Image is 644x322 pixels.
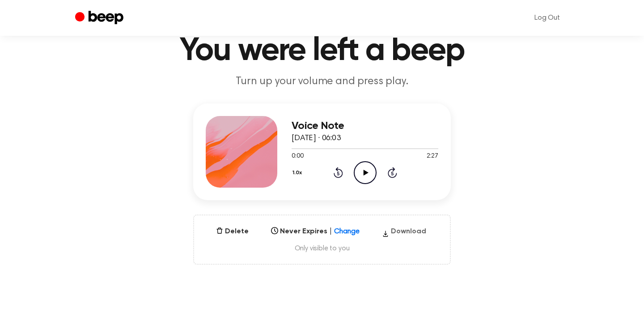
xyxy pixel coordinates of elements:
[93,35,551,67] h1: You were left a beep
[378,226,430,240] button: Download
[427,152,438,161] span: 2:27
[205,244,439,253] span: Only visible to you
[292,152,303,161] span: 0:00
[292,134,341,142] span: [DATE] · 06:03
[75,9,126,27] a: Beep
[525,7,569,29] a: Log Out
[212,226,252,237] button: Delete
[292,120,438,132] h3: Voice Note
[150,74,494,89] p: Turn up your volume and press play.
[292,165,305,180] button: 1.0x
